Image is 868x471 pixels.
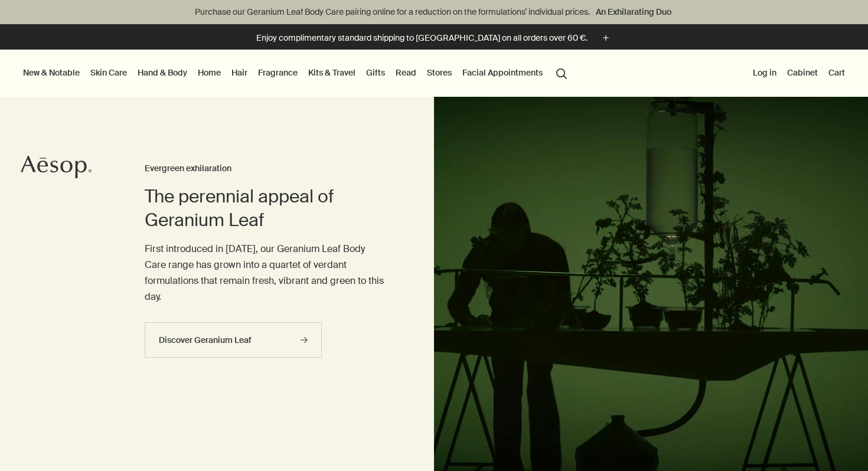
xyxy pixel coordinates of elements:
[256,31,612,45] button: Enjoy complimentary standard shipping to [GEOGRAPHIC_DATA] on all orders over 60 €.
[145,185,387,232] h2: The perennial appeal of Geranium Leaf
[393,65,419,80] a: Read
[135,65,190,80] a: Hand & Body
[145,162,387,176] h3: Evergreen exhilaration
[145,241,387,305] p: First introduced in [DATE], our Geranium Leaf Body Care range has grown into a quartet of verdant...
[88,65,129,80] a: Skin Care
[551,61,572,84] button: Open search
[229,65,250,80] a: Hair
[21,65,82,80] button: New & Notable
[750,50,847,97] nav: supplementary
[826,65,847,80] button: Cart
[145,322,322,358] a: Discover Geranium Leaf
[256,65,300,80] a: Fragrance
[364,65,387,80] a: Gifts
[593,5,674,18] a: An Exhilarating Duo
[460,65,545,80] a: Facial Appointments
[306,65,358,80] a: Kits & Travel
[750,65,779,80] button: Log in
[195,65,223,80] a: Home
[21,50,572,97] nav: primary
[21,155,92,182] a: Aesop
[425,65,454,80] button: Stores
[12,6,856,18] p: Purchase our Geranium Leaf Body Care pairing online for a reduction on the formulations’ individu...
[21,155,92,179] svg: Aesop
[785,65,820,80] a: Cabinet
[256,32,588,44] p: Enjoy complimentary standard shipping to [GEOGRAPHIC_DATA] on all orders over 60 €.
